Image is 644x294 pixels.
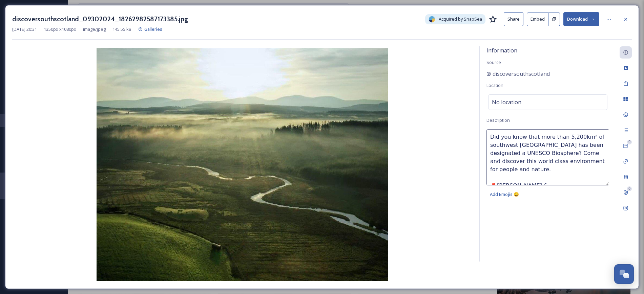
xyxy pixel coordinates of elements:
[486,70,550,78] a: discoversouthscotland
[12,48,473,281] img: da2d59065cbe86f59cf3b53344fbe7a8fe5b81b04d83dceb2a79d43801389fde.jpg
[486,82,503,88] span: Location
[527,13,548,26] button: Embed
[83,26,106,32] span: image/jpeg
[144,26,162,32] span: Galleries
[627,186,632,191] div: 0
[492,98,521,106] span: No location
[486,59,501,65] span: Source
[112,26,131,32] span: 145.55 kB
[12,14,188,24] h3: discoversouthscotland_09302024_18262982587173385.jpg
[614,264,634,284] button: Open Chat
[504,12,523,26] button: Share
[486,47,517,54] span: Information
[563,12,599,26] button: Download
[486,117,510,123] span: Description
[439,16,482,22] span: Acquired by SnapSea
[486,129,609,185] textarea: Did you know that more than 5,200km² of southwest [GEOGRAPHIC_DATA] has been designated a UNESCO ...
[627,140,632,144] div: 0
[44,26,76,32] span: 1350 px x 1080 px
[493,70,550,78] span: discoversouthscotland
[490,191,519,198] span: Add Emojis 😄
[12,26,37,32] span: [DATE] 20:31
[429,16,435,23] img: snapsea-logo.png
